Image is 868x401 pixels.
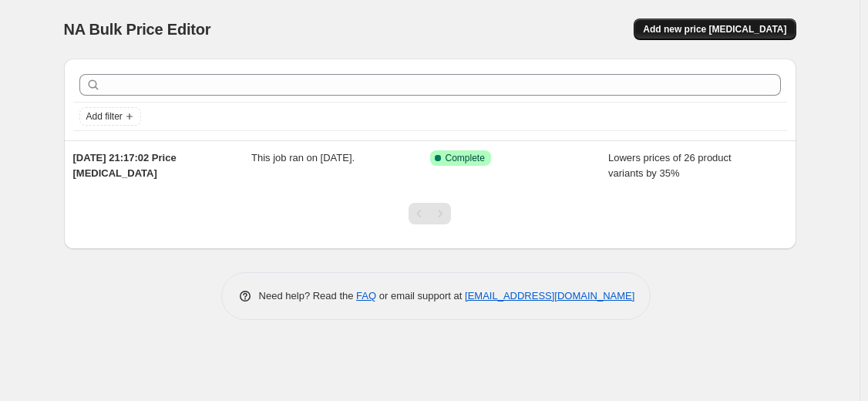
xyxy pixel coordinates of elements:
[259,290,357,302] span: Need help? Read the
[79,107,141,126] button: Add filter
[465,290,634,302] a: [EMAIL_ADDRESS][DOMAIN_NAME]
[608,152,732,179] span: Lowers prices of 26 product variants by 35%
[64,21,211,38] span: NA Bulk Price Editor
[376,290,465,302] span: or email support at
[634,19,796,40] button: Add new price [MEDICAL_DATA]
[251,152,355,163] span: This job ran on [DATE].
[409,203,451,224] nav: Pagination
[86,110,123,123] span: Add filter
[643,23,786,35] span: Add new price [MEDICAL_DATA]
[356,290,376,302] a: FAQ
[446,152,485,164] span: Complete
[73,152,177,179] span: [DATE] 21:17:02 Price [MEDICAL_DATA]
